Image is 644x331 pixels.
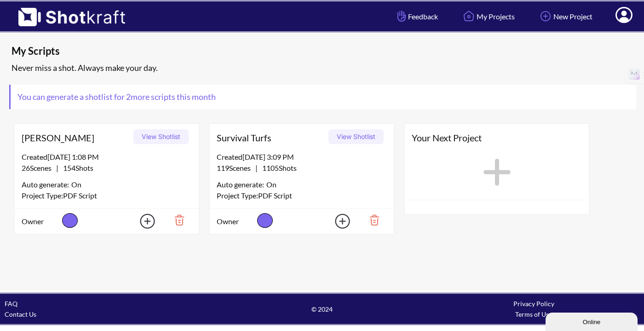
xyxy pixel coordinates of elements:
[461,8,477,24] img: Home Icon
[428,309,639,319] div: Terms of Use
[22,216,60,227] span: Owner
[22,190,192,201] div: Project Type: PDF Script
[355,212,387,228] img: Trash Icon
[538,8,553,24] img: Add Icon
[258,163,297,172] span: 1105 Shots
[217,151,387,163] div: Created [DATE] 3:09 PM
[217,131,325,145] span: Survival Turfs
[395,11,438,22] span: Feedback
[22,179,71,190] span: Auto generate:
[58,163,93,172] span: 154 Shots
[5,300,17,308] a: FAQ
[217,179,266,190] span: Auto generate:
[11,44,481,58] span: My Scripts
[22,151,192,163] div: Created [DATE] 1:08 PM
[22,163,56,172] span: 26 Scenes
[125,92,216,102] span: 2 more scripts this month
[217,163,255,172] span: 119 Scenes
[160,212,192,228] img: Trash Icon
[11,85,223,109] span: You can generate a shotlist for
[217,163,297,174] span: |
[133,129,189,144] button: View Shotlist
[217,216,255,227] span: Owner
[22,163,93,174] span: |
[321,211,353,232] img: Add Icon
[454,4,522,29] a: My Projects
[71,179,81,190] span: On
[126,211,158,232] img: Add Icon
[428,298,639,309] div: Privacy Policy
[217,190,387,201] div: Project Type: PDF Script
[22,131,130,145] span: [PERSON_NAME]
[546,311,639,331] iframe: chat widget
[9,60,639,75] div: Never miss a shot. Always make your day.
[395,8,408,24] img: Hand Icon
[412,131,582,145] span: Your Next Project
[266,179,276,190] span: On
[5,310,36,318] a: Contact Us
[216,304,428,314] span: © 2024
[328,129,384,144] button: View Shotlist
[531,4,599,29] a: New Project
